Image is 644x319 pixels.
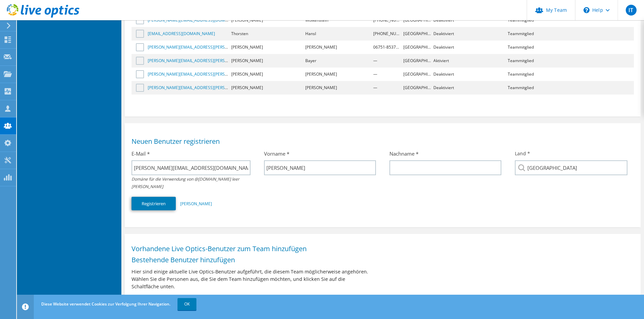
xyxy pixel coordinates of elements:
[148,44,279,50] a: [PERSON_NAME][EMAIL_ADDRESS][PERSON_NAME][DOMAIN_NAME]
[264,150,289,157] label: Vorname *
[304,54,372,68] td: Bayer
[132,257,630,263] h1: Bestehende Benutzer hinzufügen
[304,41,372,54] td: [PERSON_NAME]
[402,54,432,68] td: [GEOGRAPHIC_DATA]
[372,68,402,81] td: —
[132,150,150,157] label: E-Mail *
[432,68,507,81] td: Deaktiviert
[230,68,304,81] td: [PERSON_NAME]
[132,268,368,290] p: Hier sind einige aktuelle Live Optics-Benutzer aufgeführt, die diesem Team möglicherweise angehör...
[132,176,239,189] i: Domäne für die Verwendung von @[DOMAIN_NAME] leer [PERSON_NAME]
[304,81,372,95] td: [PERSON_NAME]
[148,31,215,36] a: [EMAIL_ADDRESS][DOMAIN_NAME]
[389,150,419,157] label: Nachname *
[372,27,402,41] td: [PHONE_NUMBER]
[432,27,507,41] td: Deaktiviert
[583,7,590,13] svg: \n
[230,41,304,54] td: [PERSON_NAME]
[507,68,568,81] td: Teammitglied
[132,197,176,210] button: Registrieren
[402,68,432,81] td: [GEOGRAPHIC_DATA]
[132,245,630,252] h1: Vorhandene Live Optics-Benutzer zum Team hinzufügen
[402,41,432,54] td: [GEOGRAPHIC_DATA]
[507,81,568,95] td: Teammitglied
[304,27,372,41] td: Hansl
[372,81,402,95] td: —
[372,41,402,54] td: 06751-85378414
[372,14,402,27] td: [PHONE_NUMBER]
[402,81,432,95] td: [GEOGRAPHIC_DATA]
[432,41,507,54] td: Deaktiviert
[132,138,630,145] h1: Neuen Benutzer registrieren
[626,5,637,16] span: IT
[432,81,507,95] td: Deaktiviert
[148,58,279,63] a: [PERSON_NAME][EMAIL_ADDRESS][PERSON_NAME][DOMAIN_NAME]
[180,201,212,207] a: [PERSON_NAME]
[230,81,304,95] td: [PERSON_NAME]
[507,14,568,27] td: Teammitglied
[41,301,170,307] span: Diese Website verwendet Cookies zur Verfolgung Ihrer Navigation.
[372,54,402,68] td: —
[148,71,279,77] a: [PERSON_NAME][EMAIL_ADDRESS][PERSON_NAME][DOMAIN_NAME]
[507,41,568,54] td: Teammitglied
[402,14,432,27] td: [GEOGRAPHIC_DATA]
[177,298,196,310] a: OK
[515,150,530,157] label: Land *
[507,54,568,68] td: Teammitglied
[304,14,372,27] td: Wolkenstein
[132,160,250,175] input: Beispiel@medialine.ag
[148,85,279,90] a: [PERSON_NAME][EMAIL_ADDRESS][PERSON_NAME][DOMAIN_NAME]
[230,14,304,27] td: [PERSON_NAME]
[432,54,507,68] td: Aktiviert
[432,14,507,27] td: Deaktiviert
[507,27,568,41] td: Teammitglied
[304,68,372,81] td: [PERSON_NAME]
[230,54,304,68] td: [PERSON_NAME]
[230,27,304,41] td: Thorsten
[402,27,432,41] td: [GEOGRAPHIC_DATA]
